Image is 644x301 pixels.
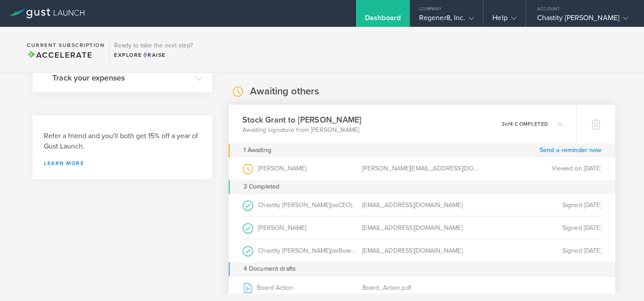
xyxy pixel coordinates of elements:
span: Accelerate [27,50,92,60]
div: Chastity [PERSON_NAME] [242,194,362,216]
div: Signed [DATE] [482,239,602,262]
div: [EMAIL_ADDRESS][DOMAIN_NAME] [362,194,482,216]
div: Viewed on [DATE] [482,157,602,180]
p: 3 4 completed [501,121,548,126]
div: Board Action [242,276,362,298]
div: [PERSON_NAME][EMAIL_ADDRESS][DOMAIN_NAME] [362,157,482,180]
h2: Current Subscription [27,42,105,48]
div: Regener8, Inc. [419,13,474,27]
h3: Stock Grant to [PERSON_NAME] [242,114,361,126]
h2: Awaiting others [250,85,319,98]
span: (as [330,201,338,208]
h3: Ready to take the next step? [114,42,193,49]
div: 3 Completed [229,180,615,194]
p: Awaiting signature from [PERSON_NAME] [242,125,361,134]
div: Dashboard [365,13,401,27]
div: Chastity [PERSON_NAME] [537,13,628,27]
div: Explore [114,51,193,59]
em: of [505,121,510,127]
span: ) [351,201,352,208]
div: Ready to take the next step?ExploreRaise [109,36,197,64]
div: [EMAIL_ADDRESS][DOMAIN_NAME] [362,216,482,239]
div: [PERSON_NAME] [242,216,362,239]
span: Board Member [338,246,380,254]
div: Board_Action.pdf [362,276,482,298]
div: 4 Document drafts [229,262,615,276]
h3: Refer a friend and you'll both get 15% off a year of Gust Launch. [44,131,201,152]
iframe: Chat Widget [599,258,644,301]
div: Signed [DATE] [482,194,602,216]
div: [EMAIL_ADDRESS][DOMAIN_NAME] [362,239,482,262]
div: Signed [DATE] [482,216,602,239]
a: Send a reminder now [539,143,602,157]
span: Raise [142,52,166,58]
div: Chastity [PERSON_NAME] [242,239,362,262]
div: [PERSON_NAME] [242,157,362,180]
a: Learn more [44,161,201,166]
span: CEO [338,201,351,208]
h3: Track your expenses [52,72,191,84]
div: 1 Awaiting [243,143,271,157]
div: Help [492,13,516,27]
span: (as [330,246,338,254]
